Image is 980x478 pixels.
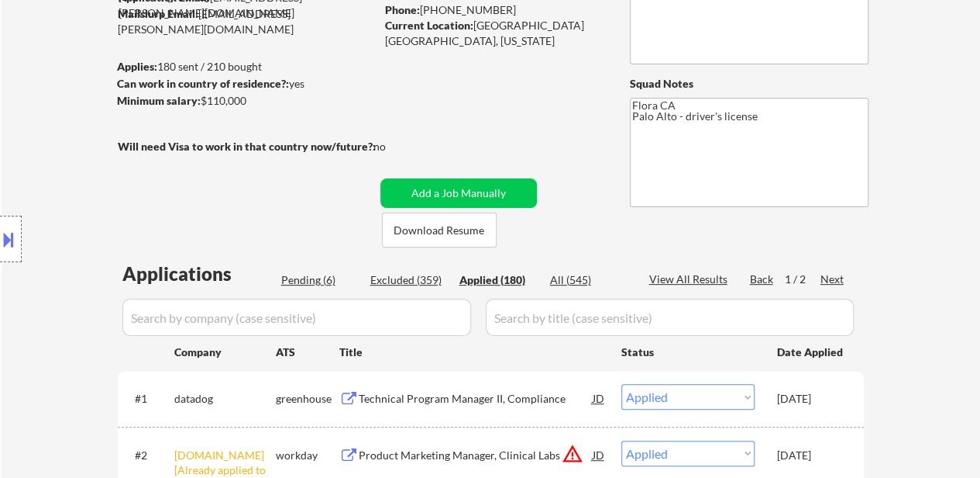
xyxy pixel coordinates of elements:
[281,272,359,288] div: Pending (6)
[122,299,471,336] input: Search by company (case sensitive)
[562,443,583,465] button: warning_amber
[550,272,628,288] div: All (545)
[117,93,375,109] div: $110,000
[117,76,370,92] div: yes
[385,2,604,18] div: [PHONE_NUMBER]
[117,60,157,73] strong: Applies:
[385,18,604,48] div: [GEOGRAPHIC_DATA] [GEOGRAPHIC_DATA], [US_STATE]
[370,272,448,288] div: Excluded (359)
[621,338,755,365] div: Status
[459,272,537,288] div: Applied (180)
[777,391,845,407] div: [DATE]
[382,213,497,248] button: Download Resume
[777,448,845,463] div: [DATE]
[359,391,593,407] div: Technical Program Manager II, Compliance
[649,272,732,287] div: View All Results
[118,6,375,36] div: [EMAIL_ADDRESS][PERSON_NAME][DOMAIN_NAME]
[174,391,276,407] div: datadog
[117,59,375,74] div: 180 sent / 210 bought
[373,139,418,154] div: no
[117,77,289,90] strong: Can work in country of residence?:
[385,19,473,32] strong: Current Location:
[385,3,420,16] strong: Phone:
[117,94,201,107] strong: Minimum salary:
[276,391,339,407] div: greenhouse
[591,384,607,412] div: JD
[591,441,607,469] div: JD
[359,448,593,463] div: Product Marketing Manager, Clinical Labs
[276,448,339,463] div: workday
[630,76,868,92] div: Squad Notes
[380,178,537,208] button: Add a Job Manually
[118,7,198,20] strong: Mailslurp Email:
[339,345,607,360] div: Title
[820,272,845,287] div: Next
[785,272,820,287] div: 1 / 2
[486,299,854,336] input: Search by title (case sensitive)
[276,345,339,360] div: ATS
[777,345,845,360] div: Date Applied
[135,448,162,463] div: #2
[135,391,162,407] div: #1
[750,272,775,287] div: Back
